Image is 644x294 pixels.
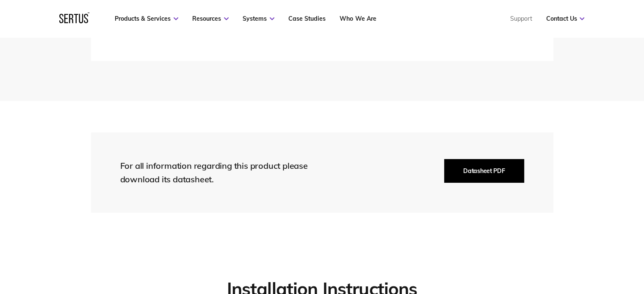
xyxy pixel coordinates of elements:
[243,15,274,22] a: Systems
[510,15,532,22] a: Support
[546,15,584,22] a: Contact Us
[288,15,326,22] a: Case Studies
[602,253,644,294] iframe: Chat Widget
[115,15,178,22] a: Products & Services
[340,15,376,22] a: Who We Are
[120,159,323,186] div: For all information regarding this product please download its datasheet.
[192,15,229,22] a: Resources
[444,159,524,183] button: Datasheet PDF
